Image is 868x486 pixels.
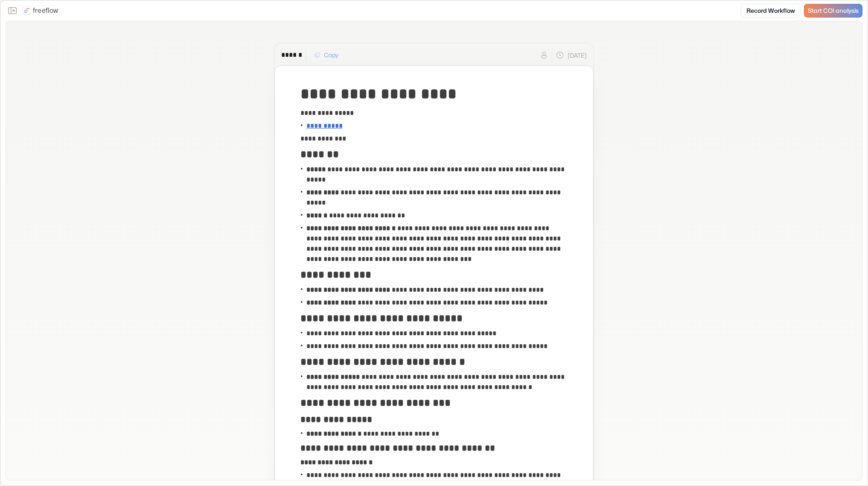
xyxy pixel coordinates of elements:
[23,6,58,16] a: freeflow
[6,4,19,18] button: Close the sidebar
[33,6,58,16] p: freeflow
[741,4,801,18] a: Record Workflow
[804,4,862,18] a: Start COI analysis
[808,7,859,15] span: Start COI analysis
[568,51,587,60] p: [DATE]
[309,48,344,62] button: Copy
